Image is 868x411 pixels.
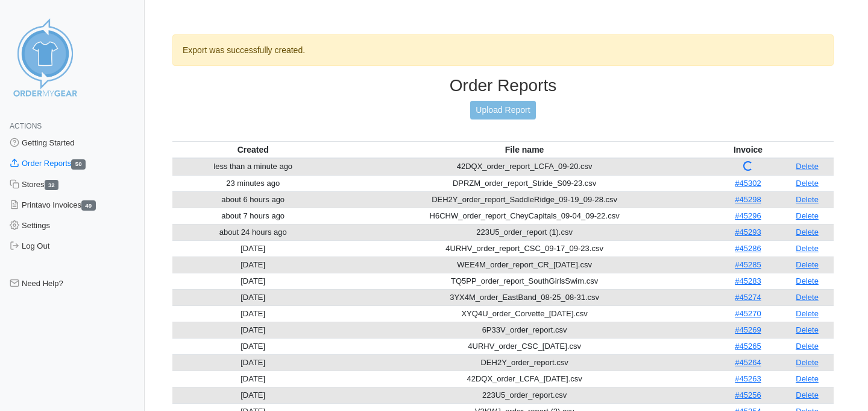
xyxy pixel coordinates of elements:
span: Actions [10,122,42,130]
a: #45286 [735,244,761,253]
td: XYQ4U_order_Corvette_[DATE].csv [333,305,715,322]
th: Created [172,141,333,158]
td: [DATE] [172,338,333,354]
a: Delete [796,309,819,318]
td: [DATE] [172,240,333,256]
td: DPRZM_order_report_Stride_S09-23.csv [333,175,715,191]
a: Delete [796,390,819,400]
a: #45269 [735,325,761,334]
a: Delete [796,228,819,237]
span: 32 [45,180,59,190]
th: File name [333,141,715,158]
td: WEE4M_order_report_CR_[DATE].csv [333,256,715,273]
td: [DATE] [172,387,333,403]
td: 6P33V_order_report.csv [333,322,715,338]
td: 23 minutes ago [172,175,333,191]
a: Delete [796,179,819,188]
a: Delete [796,293,819,302]
a: #45296 [735,211,761,220]
a: #45263 [735,374,761,383]
td: [DATE] [172,273,333,289]
a: #45293 [735,228,761,237]
span: 49 [81,200,96,211]
td: TQ5PP_order_report_SouthGirlsSwim.csv [333,273,715,289]
div: Export was successfully created. [172,34,834,66]
a: #45283 [735,276,761,285]
td: about 24 hours ago [172,224,333,240]
a: #45274 [735,293,761,302]
a: Delete [796,342,819,351]
a: #45265 [735,342,761,351]
a: #45256 [735,390,761,400]
td: 4URHV_order_CSC_[DATE].csv [333,338,715,354]
a: Delete [796,162,819,171]
th: Invoice [715,141,781,158]
td: [DATE] [172,256,333,273]
td: 223U5_order_report (1).csv [333,224,715,240]
td: less than a minute ago [172,158,333,176]
a: Delete [796,244,819,253]
a: #45302 [735,179,761,188]
a: #45270 [735,309,761,318]
a: #45285 [735,260,761,269]
h3: Order Reports [172,75,834,96]
td: [DATE] [172,322,333,338]
td: DEH2Y_order_report.csv [333,354,715,371]
a: #45264 [735,358,761,367]
td: [DATE] [172,289,333,305]
td: 42DQX_order_LCFA_[DATE].csv [333,371,715,387]
a: Delete [796,260,819,269]
a: Delete [796,325,819,334]
td: [DATE] [172,305,333,322]
td: 3YX4M_order_EastBand_08-25_08-31.csv [333,289,715,305]
td: 4URHV_order_report_CSC_09-17_09-23.csv [333,240,715,256]
a: Upload Report [470,101,535,119]
td: DEH2Y_order_report_SaddleRidge_09-19_09-28.csv [333,191,715,208]
a: Delete [796,276,819,285]
td: [DATE] [172,354,333,371]
td: [DATE] [172,371,333,387]
span: 50 [71,159,86,170]
a: Delete [796,211,819,220]
td: H6CHW_order_report_CheyCapitals_09-04_09-22.csv [333,208,715,224]
td: 42DQX_order_report_LCFA_09-20.csv [333,158,715,176]
a: Delete [796,358,819,367]
td: 223U5_order_report.csv [333,387,715,403]
a: #45298 [735,195,761,204]
td: about 6 hours ago [172,191,333,208]
a: Delete [796,195,819,204]
a: Delete [796,374,819,383]
td: about 7 hours ago [172,208,333,224]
